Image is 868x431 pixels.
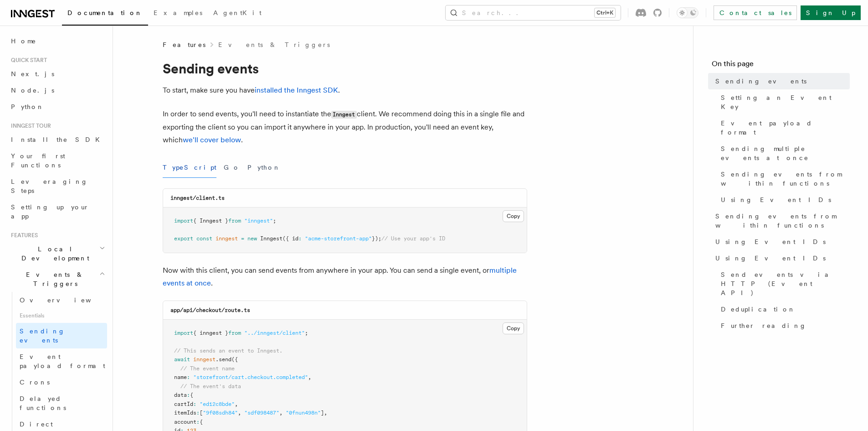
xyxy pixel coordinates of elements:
span: Sending events from within functions [715,212,850,230]
span: { Inngest } [193,218,228,224]
a: Using Event IDs [712,234,850,250]
button: Copy [503,210,524,222]
a: Sending events [712,73,850,89]
span: Sending multiple events at once [721,144,850,162]
span: Home [11,36,36,46]
span: ({ id [282,235,298,242]
button: Events & Triggers [7,266,107,292]
code: app/api/checkout/route.ts [170,307,250,313]
span: inngest [193,356,216,363]
kbd: Ctrl+K [595,8,615,17]
span: "ed12c8bde" [200,401,235,407]
span: Setting an Event Key [721,93,850,111]
span: Essentials [16,308,107,323]
button: Local Development [7,241,107,266]
a: Using Event IDs [712,250,850,266]
span: : [187,374,190,380]
span: Quick start [7,57,47,64]
span: , [324,410,327,416]
a: Documentation [62,3,148,26]
a: Sign Up [801,5,861,20]
span: Features [7,232,38,239]
span: { [200,419,203,425]
span: Using Event IDs [715,237,826,246]
a: Send events via HTTP (Event API) [717,266,850,301]
span: const [196,235,212,242]
span: "acme-storefront-app" [305,235,372,242]
span: Event payload format [721,119,850,137]
span: ] [321,410,324,416]
a: Sending multiple events at once [717,140,850,166]
a: Your first Functions [7,148,107,173]
span: Your first Functions [11,152,65,169]
span: }); [372,235,381,242]
span: cartId [174,401,193,407]
span: itemIds [174,410,196,416]
a: Events & Triggers [218,40,330,49]
span: Send events via HTTP (Event API) [721,270,850,297]
button: Python [247,157,281,178]
span: Crons [20,379,50,386]
span: "sdf098487" [244,410,279,416]
code: Inngest [331,111,357,119]
span: "inngest" [244,218,273,224]
span: , [235,401,238,407]
span: from [228,218,241,224]
span: Using Event IDs [721,195,831,204]
span: Inngest [260,235,282,242]
span: import [174,330,193,336]
a: Crons [16,374,107,390]
span: from [228,330,241,336]
button: Search...Ctrl+K [446,5,621,20]
span: , [279,410,282,416]
span: // The event name [180,365,235,372]
span: Python [11,103,44,110]
span: // The event's data [180,383,241,389]
a: Next.js [7,66,107,82]
a: Sending events [16,323,107,348]
p: Now with this client, you can send events from anywhere in your app. You can send a single event,... [163,264,527,290]
span: , [308,374,311,380]
span: Deduplication [721,305,796,314]
span: import [174,218,193,224]
span: ; [305,330,308,336]
span: : [196,410,200,416]
a: Event payload format [717,115,850,140]
a: Node.js [7,82,107,99]
span: Event payload format [20,353,105,369]
button: Go [224,157,240,178]
a: Leveraging Steps [7,173,107,199]
span: // This sends an event to Inngest. [174,348,282,354]
a: we'll cover below [183,135,241,144]
span: AgentKit [213,9,262,16]
span: name [174,374,187,380]
a: AgentKit [208,3,267,25]
span: : [187,392,190,398]
span: , [238,410,241,416]
h4: On this page [712,58,850,73]
a: Sending events from within functions [717,166,850,192]
span: account [174,419,196,425]
span: : [196,419,200,425]
a: Event payload format [16,348,107,374]
span: Next.js [11,70,54,78]
span: Sending events [20,327,65,344]
span: "../inngest/client" [244,330,305,336]
span: Sending events [715,77,806,86]
a: Sending events from within functions [712,208,850,234]
span: "0fnun498n" [286,410,321,416]
span: "storefront/cart.checkout.completed" [193,374,308,380]
p: To start, make sure you have . [163,84,527,97]
span: Leveraging Steps [11,178,88,194]
span: [ [200,410,203,416]
span: ; [273,218,276,224]
span: await [174,356,190,363]
span: Install the SDK [11,136,105,143]
span: // Use your app's ID [381,235,445,242]
span: Documentation [67,9,143,16]
span: Events & Triggers [7,270,99,288]
span: "9f08sdh84" [203,410,238,416]
a: Home [7,33,107,49]
span: Further reading [721,321,806,330]
a: Overview [16,292,107,308]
